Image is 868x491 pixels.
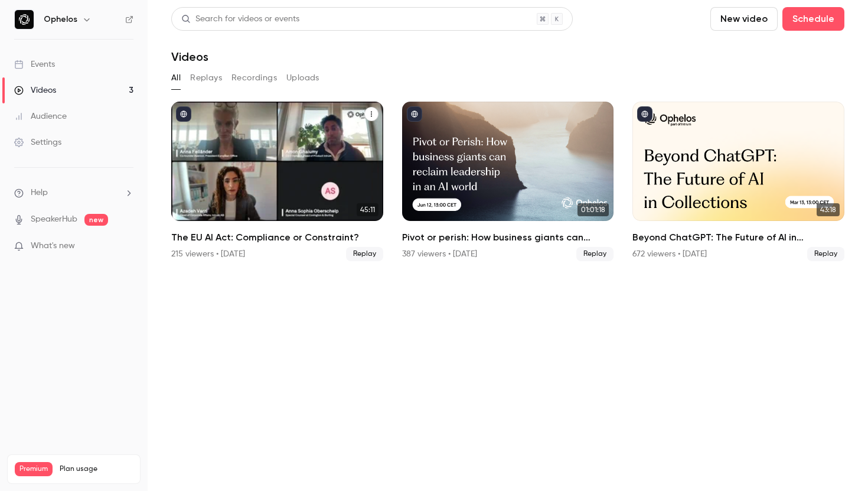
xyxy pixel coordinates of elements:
[637,106,652,122] button: published
[577,203,609,216] span: 01:01:18
[15,10,34,29] img: Ophelos
[357,203,378,216] span: 45:11
[402,230,614,245] h2: Pivot or perish: How business giants can reclaim leadership in an AI world
[407,106,422,122] button: published
[14,84,56,96] div: Videos
[60,464,133,474] span: Plan usage
[402,248,477,260] div: 387 viewers • [DATE]
[402,102,614,261] a: 01:01:18Pivot or perish: How business giants can reclaim leadership in an AI world387 viewers • [...
[119,241,133,252] iframe: Noticeable Trigger
[710,7,778,31] button: New video
[31,240,75,252] span: What's new
[181,13,299,25] div: Search for videos or events
[190,69,222,87] button: Replays
[632,102,844,261] a: 43:18Beyond ChatGPT: The Future of AI in Collections672 viewers • [DATE]Replay
[402,102,614,261] li: Pivot or perish: How business giants can reclaim leadership in an AI world
[44,14,77,25] h6: Ophelos
[14,136,61,148] div: Settings
[31,187,48,199] span: Help
[171,102,383,261] li: The EU AI Act: Compliance or Constraint?
[171,230,383,245] h2: The EU AI Act: Compliance or Constraint?
[14,187,133,199] li: help-dropdown-opener
[15,462,53,476] span: Premium
[171,69,181,87] button: All
[14,58,55,70] div: Events
[231,69,277,87] button: Recordings
[14,110,67,122] div: Audience
[171,50,208,64] h1: Videos
[171,7,844,484] section: Videos
[632,248,707,260] div: 672 viewers • [DATE]
[817,203,840,216] span: 43:18
[576,247,614,261] span: Replay
[807,247,844,261] span: Replay
[782,7,844,31] button: Schedule
[176,106,191,122] button: published
[171,248,245,260] div: 215 viewers • [DATE]
[346,247,383,261] span: Replay
[31,213,77,226] a: SpeakerHub
[171,102,383,261] a: 45:11The EU AI Act: Compliance or Constraint?215 viewers • [DATE]Replay
[632,102,844,261] li: Beyond ChatGPT: The Future of AI in Collections
[171,102,844,261] ul: Videos
[632,230,844,245] h2: Beyond ChatGPT: The Future of AI in Collections
[84,214,108,226] span: new
[286,69,319,87] button: Uploads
